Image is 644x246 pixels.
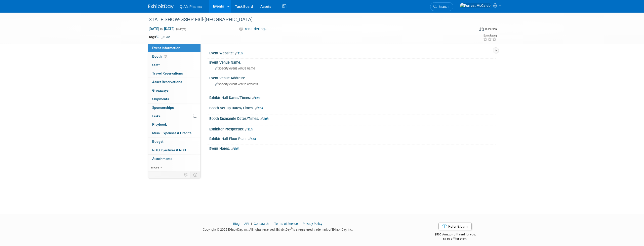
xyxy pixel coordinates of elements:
a: Giveaways [148,86,200,95]
div: Event Website: [209,49,496,56]
img: Format-Inperson.png [479,27,484,31]
span: Staff [152,63,160,67]
button: Considering [237,26,269,32]
span: Sponsorships [152,106,174,110]
a: Travel Reservations [148,69,200,78]
span: Specify event venue name [215,66,255,70]
div: Exhibit Hall Floor Plan: [209,135,496,142]
a: Contact Us [254,222,269,226]
span: QuVa Pharma [180,5,202,9]
span: Tasks [152,114,160,118]
span: Giveaways [152,88,169,92]
a: Misc. Expenses & Credits [148,129,200,137]
span: Search [437,5,449,9]
span: Budget [152,139,164,144]
span: | [270,222,273,226]
a: Sponsorships [148,103,200,112]
a: Edit [252,96,260,100]
span: Event Information [152,46,180,50]
a: Staff [148,61,200,69]
a: Edit [231,147,239,151]
span: Booth not reserved yet [163,54,168,58]
a: Edit [245,128,253,131]
a: ROI, Objectives & ROO [148,146,200,154]
span: | [299,222,302,226]
div: Event Format [445,26,497,34]
a: Refer & Earn [438,223,472,230]
a: Edit [260,117,269,121]
a: Asset Reservations [148,78,200,86]
div: Event Notes: [209,145,496,151]
div: Exhibitor Prospectus: [209,125,496,132]
div: Booth Set-up Dates/Times: [209,104,496,111]
span: Travel Reservations [152,71,183,75]
a: Playbook [148,120,200,129]
span: (3 days) [176,27,186,31]
a: Tasks [148,112,200,120]
div: Event Venue Address: [209,74,496,81]
div: Copyright © 2025 ExhibitDay, Inc. All rights reserved. ExhibitDay is a registered trademark of Ex... [148,226,407,232]
a: Edit [162,36,170,39]
span: Booth [152,54,168,58]
a: Terms of Service [274,222,298,226]
div: Exhibit Hall Dates/Times: [209,94,496,100]
div: Event Venue Name: [209,59,496,65]
div: In-Person [485,27,497,31]
div: $500 Amazon gift card for you, [415,229,496,241]
a: Privacy Policy [303,222,322,226]
span: Attachments [152,157,172,161]
span: Specify event venue address [215,82,258,86]
div: $150 off for them. [415,237,496,241]
span: | [250,222,253,226]
a: Edit [235,52,243,55]
div: STATE SHOW-GSHP Fall-[GEOGRAPHIC_DATA] [147,15,467,24]
a: Blog [233,222,239,226]
sup: ® [291,227,293,230]
a: Event Information [148,44,200,52]
span: to [159,27,164,31]
span: [DATE] [DATE] [148,26,175,31]
span: Playbook [152,122,167,126]
a: API [244,222,249,226]
span: Asset Reservations [152,80,182,84]
span: more [151,165,159,169]
img: ExhibitDay [148,4,174,9]
span: Shipments [152,97,169,101]
span: Misc. Expenses & Credits [152,131,191,135]
td: Toggle Event Tabs [190,171,201,178]
a: Edit [248,137,256,141]
img: Forrest McCaleb [460,3,491,8]
a: Budget [148,137,200,146]
span: ROI, Objectives & ROO [152,148,186,152]
a: Attachments [148,155,200,163]
a: Shipments [148,95,200,103]
div: Booth Dismantle Dates/Times: [209,115,496,121]
td: Tags [148,34,170,40]
td: Personalize Event Tab Strip [182,171,190,178]
a: Edit [255,107,263,110]
span: | [240,222,244,226]
a: Search [430,2,453,11]
div: Event Rating [483,34,497,37]
a: more [148,163,200,171]
a: Booth [148,52,200,61]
